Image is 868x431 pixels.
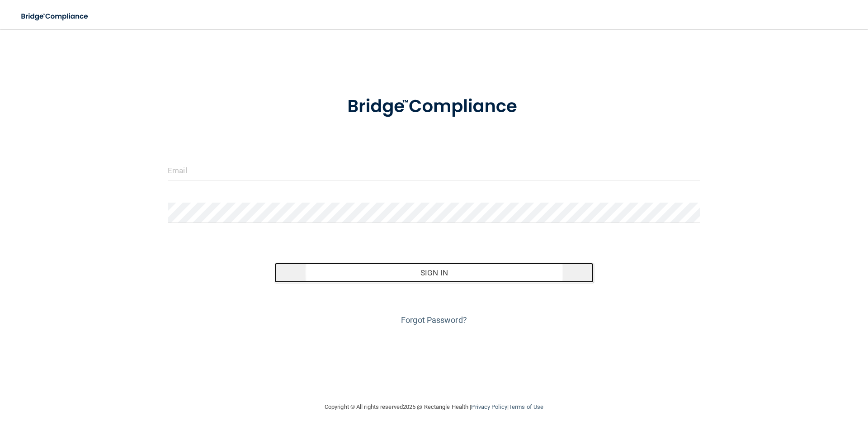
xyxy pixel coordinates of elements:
[471,403,507,410] a: Privacy Policy
[329,83,539,130] img: bridge_compliance_login_screen.278c3ca4.svg
[509,403,543,410] a: Terms of Use
[269,393,599,422] div: Copyright © All rights reserved 2025 @ Rectangle Health | |
[401,315,467,325] a: Forgot Password?
[274,263,594,283] button: Sign In
[14,7,97,26] img: bridge_compliance_login_screen.278c3ca4.svg
[168,160,700,180] input: Email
